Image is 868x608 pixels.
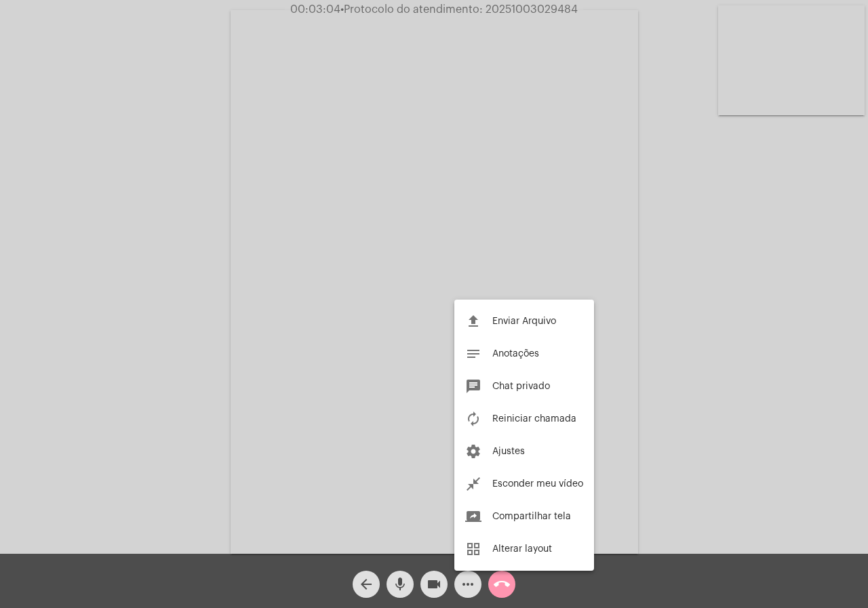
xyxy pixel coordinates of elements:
[492,447,525,456] span: Ajustes
[465,476,481,492] mat-icon: close_fullscreen
[492,349,539,359] span: Anotações
[465,378,481,394] mat-icon: chat
[465,443,481,460] mat-icon: settings
[492,414,576,424] span: Reiniciar chamada
[465,411,481,427] mat-icon: autorenew
[492,317,556,326] span: Enviar Arquivo
[465,313,481,329] mat-icon: file_upload
[465,541,481,557] mat-icon: grid_view
[465,508,481,525] mat-icon: screen_share
[492,512,571,521] span: Compartilhar tela
[492,382,550,391] span: Chat privado
[492,479,583,489] span: Esconder meu vídeo
[465,346,481,362] mat-icon: notes
[492,544,552,554] span: Alterar layout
